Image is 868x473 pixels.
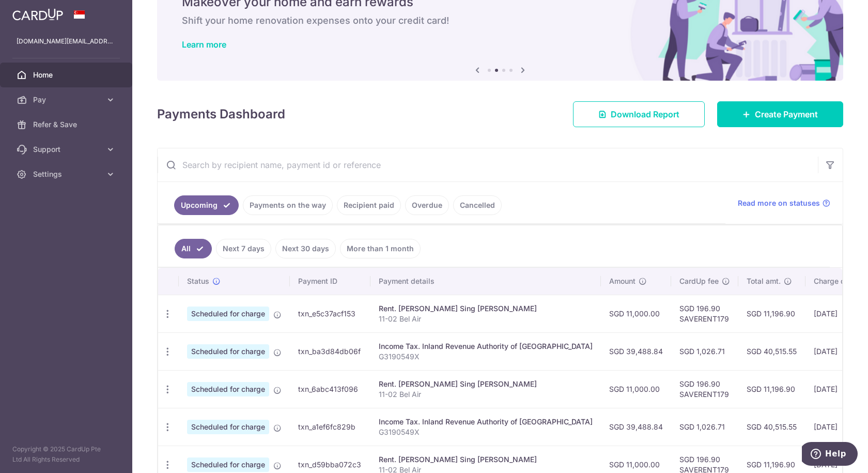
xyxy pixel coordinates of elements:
span: Status [187,276,209,286]
td: txn_ba3d84db06f [290,332,370,370]
span: Support [33,144,101,155]
p: [DOMAIN_NAME][EMAIL_ADDRESS][DOMAIN_NAME] [17,36,116,47]
p: G3190549X [379,352,593,362]
td: SGD 11,000.00 [601,295,671,332]
span: Refer & Save [33,119,101,130]
input: Search by recipient name, payment id or reference [158,148,818,181]
span: CardUp fee [679,276,719,286]
td: SGD 196.90 SAVERENT179 [671,295,738,332]
a: Next 7 days [216,239,271,258]
td: SGD 39,488.84 [601,332,671,370]
span: Scheduled for charge [187,344,269,359]
a: All [175,239,212,258]
span: Total amt. [747,276,781,286]
span: Create Payment [755,108,818,120]
span: Download Report [611,108,679,120]
span: Amount [609,276,636,286]
a: More than 1 month [340,239,421,258]
td: SGD 1,026.71 [671,332,738,370]
span: Scheduled for charge [187,382,269,396]
h4: Payments Dashboard [157,105,285,124]
p: 11-02 Bel Air [379,389,593,400]
td: SGD 11,000.00 [601,370,671,408]
a: Cancelled [453,195,502,215]
div: Rent. [PERSON_NAME] Sing [PERSON_NAME] [379,379,593,389]
span: Read more on statuses [738,198,820,208]
div: Income Tax. Inland Revenue Authority of [GEOGRAPHIC_DATA] [379,417,593,427]
span: Settings [33,169,101,179]
td: SGD 39,488.84 [601,408,671,446]
a: Learn more [182,39,226,50]
td: SGD 1,026.71 [671,408,738,446]
td: SGD 11,196.90 [738,295,805,332]
a: Next 30 days [275,239,336,258]
th: Payment details [370,268,601,295]
a: Recipient paid [337,195,401,215]
td: SGD 40,515.55 [738,408,805,446]
p: G3190549X [379,427,593,437]
div: Rent. [PERSON_NAME] Sing [PERSON_NAME] [379,303,593,314]
a: Overdue [405,195,449,215]
td: SGD 196.90 SAVERENT179 [671,370,738,408]
span: Scheduled for charge [187,457,269,472]
a: Download Report [573,101,705,127]
div: Income Tax. Inland Revenue Authority of [GEOGRAPHIC_DATA] [379,341,593,352]
span: Charge date [814,276,856,286]
td: SGD 40,515.55 [738,332,805,370]
td: txn_6abc413f096 [290,370,370,408]
span: Pay [33,95,101,105]
a: Upcoming [174,195,239,215]
div: Rent. [PERSON_NAME] Sing [PERSON_NAME] [379,454,593,465]
th: Payment ID [290,268,370,295]
iframe: Opens a widget where you can find more information [802,442,858,468]
td: txn_a1ef6fc829b [290,408,370,446]
td: SGD 11,196.90 [738,370,805,408]
td: txn_e5c37acf153 [290,295,370,332]
a: Payments on the way [243,195,333,215]
img: CardUp [12,8,63,21]
h6: Shift your home renovation expenses onto your credit card! [182,14,818,27]
span: Home [33,70,101,80]
span: Scheduled for charge [187,420,269,434]
span: Scheduled for charge [187,307,269,321]
p: 11-02 Bel Air [379,314,593,324]
a: Read more on statuses [738,198,830,208]
a: Create Payment [717,101,843,127]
